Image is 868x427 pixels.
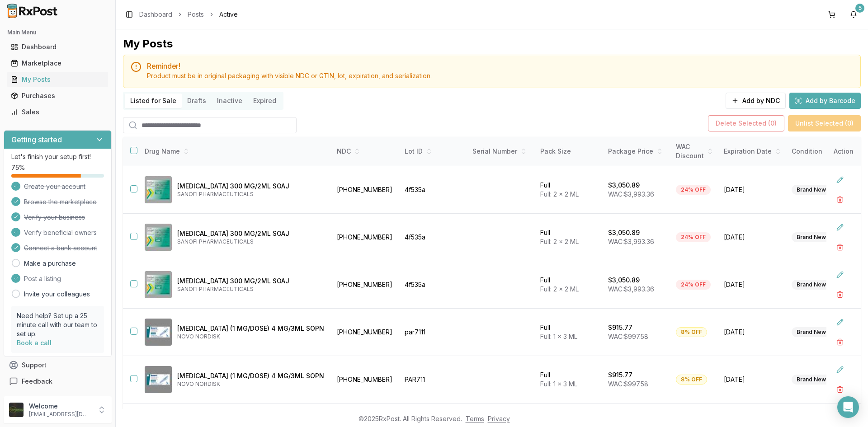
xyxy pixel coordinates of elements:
p: SANOFI PHARMACEUTICALS [177,286,324,293]
button: Listed for Sale [125,94,182,108]
p: Welcome [29,402,92,411]
td: 4f535a [399,214,467,261]
img: User avatar [9,403,24,417]
img: Ozempic (1 MG/DOSE) 4 MG/3ML SOPN [145,319,172,346]
p: $915.77 [608,323,632,332]
p: [MEDICAL_DATA] 300 MG/2ML SOAJ [177,229,324,238]
div: 24% OFF [676,232,711,242]
p: [MEDICAL_DATA] (1 MG/DOSE) 4 MG/3ML SOPN [177,371,324,380]
span: WAC: $3,993.36 [608,285,654,293]
td: Full [535,309,603,356]
h2: Main Menu [7,29,108,36]
td: Full [535,261,603,309]
button: Edit [832,361,848,378]
td: [PHONE_NUMBER] [331,261,399,309]
div: Lot ID [405,147,462,156]
th: Pack Size [535,137,603,166]
button: Delete [832,286,848,303]
button: Marketplace [4,56,112,70]
div: Brand New [792,232,831,242]
p: [MEDICAL_DATA] 300 MG/2ML SOAJ [177,277,324,286]
h3: Getting started [11,134,62,145]
p: SANOFI PHARMACEUTICALS [177,191,324,198]
button: Support [4,357,112,373]
td: Full [535,356,603,404]
button: Delete [832,239,848,255]
td: PAR711 [399,356,467,404]
button: Edit [832,267,848,283]
p: $3,050.89 [608,228,640,237]
a: Dashboard [7,39,108,55]
button: 5 [846,7,861,22]
span: [DATE] [724,375,781,384]
button: Delete [832,334,848,350]
h5: Reminder! [147,62,853,70]
button: Edit [832,219,848,235]
div: Brand New [792,375,831,385]
span: Full: 1 x 3 ML [540,380,577,388]
td: 4f535a [399,166,467,214]
button: Edit [832,172,848,188]
div: Serial Number [472,147,529,156]
td: Full [535,214,603,261]
span: Browse the marketplace [24,197,97,206]
button: My Posts [4,72,112,87]
button: Delete [832,381,848,398]
img: Dupixent 300 MG/2ML SOAJ [145,176,172,203]
span: Verify beneficial owners [24,228,97,237]
div: Dashboard [11,42,104,52]
td: 4f535a [399,261,467,309]
div: 24% OFF [676,280,711,290]
p: Let's finish your setup first! [11,152,104,161]
th: Action [826,137,861,166]
p: [MEDICAL_DATA] (1 MG/DOSE) 4 MG/3ML SOPN [177,324,324,333]
img: Ozempic (1 MG/DOSE) 4 MG/3ML SOPN [145,366,172,393]
img: Dupixent 300 MG/2ML SOAJ [145,271,172,298]
div: 24% OFF [676,185,711,195]
td: [PHONE_NUMBER] [331,309,399,356]
div: Drug Name [145,147,324,156]
td: [PHONE_NUMBER] [331,356,399,404]
span: [DATE] [724,280,781,289]
a: Posts [188,10,204,19]
a: Dashboard [139,10,172,19]
button: Add by NDC [726,93,786,109]
div: Expiration Date [724,147,781,156]
div: Open Intercom Messenger [837,396,859,418]
div: 8% OFF [676,375,707,385]
p: [EMAIL_ADDRESS][DOMAIN_NAME] [29,411,92,418]
a: Purchases [7,88,108,104]
a: Terms [466,415,484,422]
td: [PHONE_NUMBER] [331,214,399,261]
div: My Posts [123,37,173,51]
span: [DATE] [724,185,781,194]
div: NDC [337,147,394,156]
div: Brand New [792,327,831,337]
div: WAC Discount [676,142,713,160]
div: Sales [11,108,104,117]
button: Purchases [4,89,112,103]
div: Product must be in original packaging with visible NDC or GTIN, lot, expiration, and serialization. [147,71,853,80]
p: $915.77 [608,371,632,380]
a: Invite your colleagues [24,290,90,299]
span: [DATE] [724,328,781,337]
p: [MEDICAL_DATA] 300 MG/2ML SOAJ [177,182,324,191]
span: Full: 2 x 2 ML [540,238,579,245]
button: Add by Barcode [789,93,861,109]
span: WAC: $3,993.36 [608,190,654,198]
div: Marketplace [11,59,104,68]
span: Verify your business [24,213,85,222]
span: Active [219,10,238,19]
span: WAC: $997.58 [608,380,648,388]
button: Delete [832,192,848,208]
div: 8% OFF [676,327,707,337]
a: Book a call [17,339,52,347]
div: Brand New [792,280,831,290]
a: My Posts [7,71,108,88]
span: Post a listing [24,274,61,283]
span: 75 % [11,163,25,172]
span: Full: 1 x 3 ML [540,333,577,340]
div: Brand New [792,185,831,195]
div: My Posts [11,75,104,84]
span: Create your account [24,182,85,191]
